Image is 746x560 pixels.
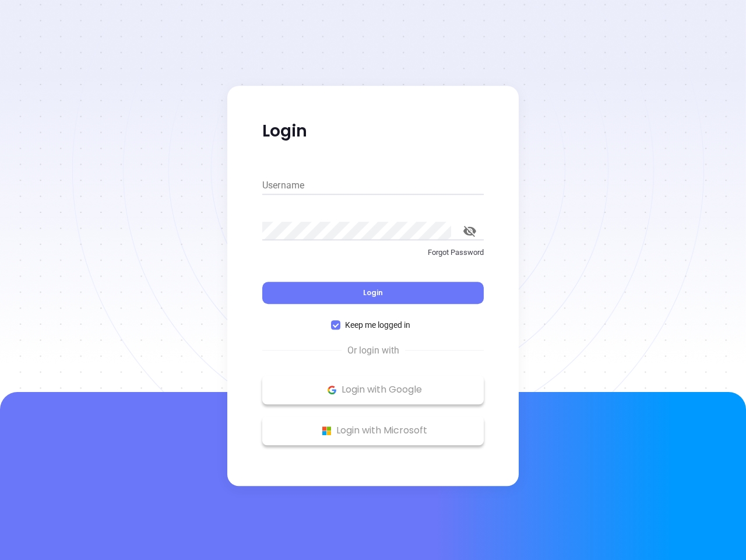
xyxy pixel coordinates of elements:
button: toggle password visibility [456,217,484,245]
button: Login [262,282,484,304]
span: Login [363,288,383,297]
p: Forgot Password [262,247,484,258]
button: Microsoft Logo Login with Microsoft [262,416,484,445]
button: Google Logo Login with Google [262,375,484,404]
span: Or login with [342,344,405,358]
p: Login [262,121,484,142]
p: Login with Google [268,381,478,398]
img: Google Logo [325,383,339,397]
span: Keep me logged in [340,318,415,331]
a: Forgot Password [262,247,484,268]
img: Microsoft Logo [319,423,334,438]
p: Login with Microsoft [268,422,478,439]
